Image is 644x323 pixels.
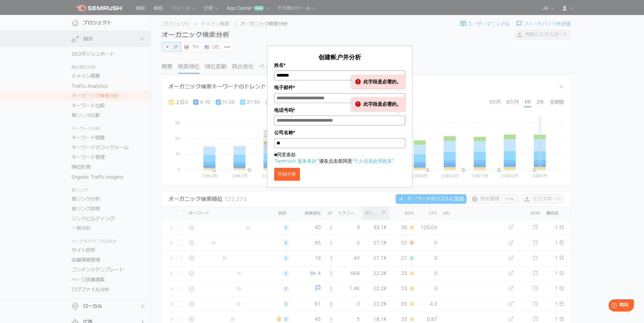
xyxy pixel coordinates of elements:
font: 开始分析 [278,171,296,177]
font: ■同意条款 [274,151,296,158]
font: 电话号码* [274,107,295,113]
a: “个人信息处理政策” [352,158,393,164]
font: 公司名称* [274,130,295,135]
font: 电子邮件* [274,85,295,90]
button: 开始分析 [274,168,300,181]
a: “Semrush 服务条款” [274,158,318,164]
iframe: 帮助小部件启动器 [584,297,637,316]
font: 创建帐户并分析 [318,53,361,61]
font: 此字段是必需的。 [363,79,401,84]
font: 请在点击前同意 [319,158,352,164]
font: 此字段是必需的。 [363,101,401,107]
